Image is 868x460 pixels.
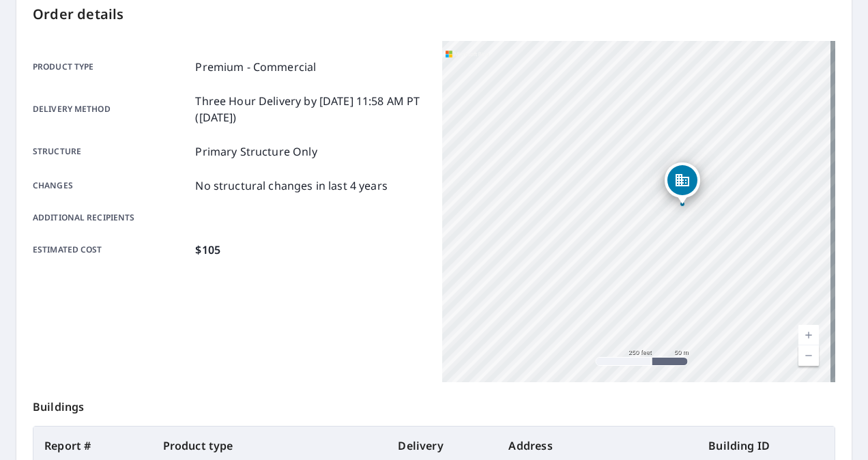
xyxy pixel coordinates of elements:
[798,345,819,366] a: Current Level 17, Zoom Out
[798,325,819,345] a: Current Level 17, Zoom In
[665,162,700,205] div: Dropped pin, building 1, Commercial property, 302 W 61st St N Park City, KS 67204
[195,242,220,258] p: $105
[33,382,835,426] p: Buildings
[195,59,316,75] p: Premium - Commercial
[33,143,190,160] p: Structure
[195,143,317,160] p: Primary Structure Only
[195,177,388,194] p: No structural changes in last 4 years
[33,212,190,224] p: Additional recipients
[33,4,835,25] p: Order details
[33,59,190,75] p: Product type
[33,177,190,194] p: Changes
[33,93,190,126] p: Delivery method
[195,93,426,126] p: Three Hour Delivery by [DATE] 11:58 AM PT ([DATE])
[33,242,190,258] p: Estimated cost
